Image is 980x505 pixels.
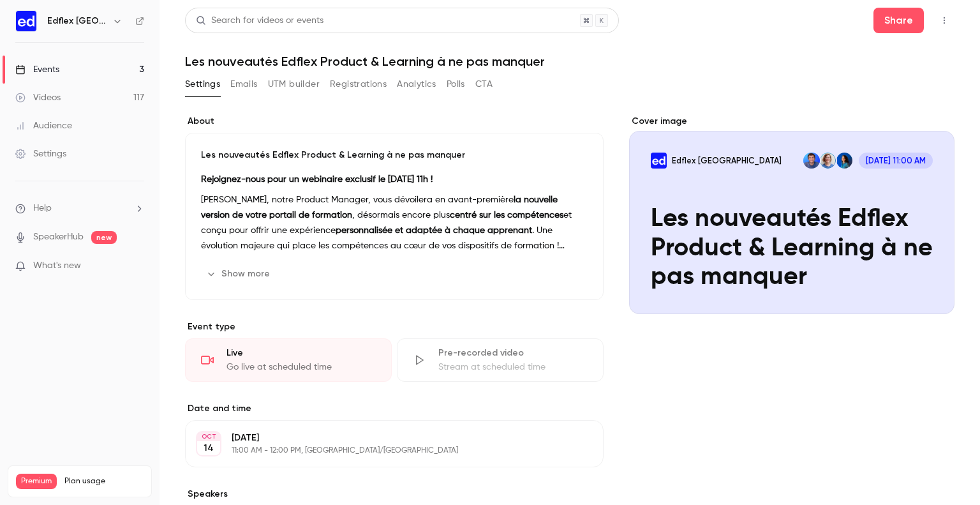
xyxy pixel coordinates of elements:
[438,347,588,359] div: Pre-recorded video
[91,231,117,244] span: new
[438,361,588,373] div: Stream at scheduled time
[33,259,81,273] span: What's new
[16,11,36,31] img: Edflex France
[397,74,436,94] button: Analytics
[201,149,588,162] p: Les nouveautés Edflex Product & Learning à ne pas manquer
[33,202,52,215] span: Help
[450,211,563,220] strong: centré sur les compétences
[232,432,536,444] p: [DATE]
[629,115,954,128] label: Cover image
[33,230,84,244] a: SpeakerHub
[447,74,465,94] button: Polls
[185,320,604,333] p: Event type
[185,74,220,94] button: Settings
[185,402,604,415] label: Date and time
[64,476,144,486] span: Plan usage
[475,74,493,94] button: CTA
[226,347,376,359] div: Live
[232,446,536,456] p: 11:00 AM - 12:00 PM, [GEOGRAPHIC_DATA]/[GEOGRAPHIC_DATA]
[15,147,66,160] div: Settings
[196,14,323,27] div: Search for videos or events
[185,488,604,501] label: Speakers
[336,226,532,235] strong: personnalisée et adaptée à chaque apprenant
[16,474,57,489] span: Premium
[330,74,387,94] button: Registrations
[201,264,278,284] button: Show more
[15,119,72,132] div: Audience
[129,260,144,272] iframe: Noticeable Trigger
[873,8,924,33] button: Share
[185,54,954,69] h1: Les nouveautés Edflex Product & Learning à ne pas manquer
[185,338,392,382] div: LiveGo live at scheduled time
[230,74,257,94] button: Emails
[15,63,59,76] div: Events
[397,338,604,382] div: Pre-recorded videoStream at scheduled time
[226,361,376,373] div: Go live at scheduled time
[629,115,954,314] section: Cover image
[15,202,144,215] li: help-dropdown-opener
[204,442,214,455] p: 14
[201,175,433,184] strong: Rejoignez-nous pour un webinaire exclusif le [DATE] 11h !
[47,15,107,27] h6: Edflex [GEOGRAPHIC_DATA]
[185,115,604,128] label: About
[15,91,61,104] div: Videos
[268,74,320,94] button: UTM builder
[197,432,220,441] div: OCT
[201,192,588,253] p: [PERSON_NAME], notre Product Manager, vous dévoilera en avant-première , désormais encore plus et...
